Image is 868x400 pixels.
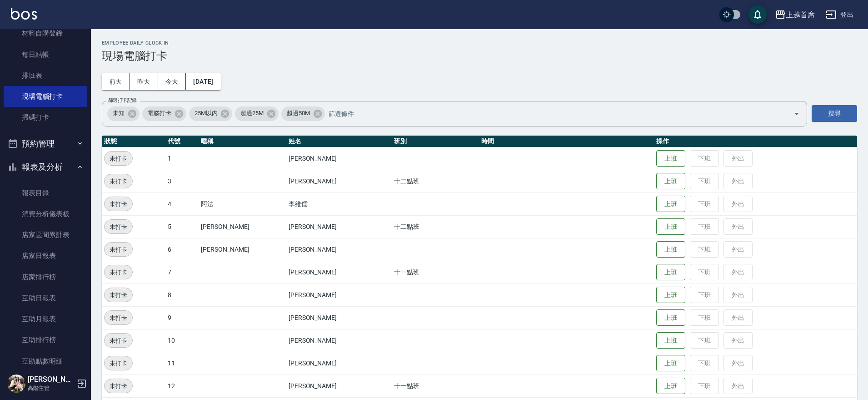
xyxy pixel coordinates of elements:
[158,73,186,90] button: 今天
[286,352,392,375] td: [PERSON_NAME]
[107,109,130,118] span: 未知
[165,192,199,215] td: 4
[108,97,137,104] label: 篩選打卡記錄
[105,154,132,163] span: 未打卡
[656,218,685,235] button: 上班
[105,268,132,277] span: 未打卡
[656,264,685,281] button: 上班
[165,375,199,397] td: 12
[656,173,685,190] button: 上班
[28,375,74,384] h5: [PERSON_NAME]
[4,224,87,245] a: 店家區間累計表
[4,351,87,372] a: 互助點數明細
[392,261,479,284] td: 十一點班
[186,73,220,90] button: [DATE]
[142,109,177,118] span: 電腦打卡
[4,107,87,128] a: 掃碼打卡
[105,199,132,209] span: 未打卡
[4,132,87,156] button: 預約管理
[105,177,132,186] span: 未打卡
[656,309,685,326] button: 上班
[656,355,685,372] button: 上班
[286,192,392,215] td: 李維儒
[165,306,199,329] td: 9
[4,203,87,224] a: 消費分析儀表板
[656,332,685,349] button: 上班
[235,106,279,121] div: 超過25M
[656,287,685,304] button: 上班
[4,245,87,266] a: 店家日報表
[392,375,479,397] td: 十一點班
[326,106,778,122] input: 篩選條件
[4,65,87,86] a: 排班表
[748,5,767,24] button: save
[11,8,37,20] img: Logo
[812,105,857,122] button: 搜尋
[286,284,392,306] td: [PERSON_NAME]
[656,150,685,167] button: 上班
[165,261,199,284] td: 7
[4,182,87,203] a: 報表目錄
[105,359,132,368] span: 未打卡
[4,309,87,329] a: 互助月報表
[235,109,269,118] span: 超過25M
[102,50,857,62] h3: 現場電腦打卡
[392,215,479,238] td: 十二點班
[281,109,315,118] span: 超過50M
[165,170,199,192] td: 3
[286,306,392,329] td: [PERSON_NAME]
[286,375,392,397] td: [PERSON_NAME]
[286,215,392,238] td: [PERSON_NAME]
[286,329,392,352] td: [PERSON_NAME]
[4,23,87,44] a: 材料自購登錄
[656,196,685,213] button: 上班
[199,192,286,215] td: 阿法
[286,261,392,284] td: [PERSON_NAME]
[107,106,140,121] div: 未知
[654,136,857,147] th: 操作
[189,106,233,121] div: 25M以內
[189,109,223,118] span: 25M以內
[199,136,286,147] th: 暱稱
[105,245,132,254] span: 未打卡
[656,378,685,395] button: 上班
[130,73,158,90] button: 昨天
[165,284,199,306] td: 8
[771,5,818,24] button: 上越首席
[165,136,199,147] th: 代號
[4,329,87,350] a: 互助排行榜
[105,222,132,232] span: 未打卡
[165,238,199,261] td: 6
[102,136,165,147] th: 狀態
[479,136,654,147] th: 時間
[102,73,130,90] button: 前天
[392,136,479,147] th: 班別
[4,44,87,65] a: 每日結帳
[165,215,199,238] td: 5
[105,313,132,323] span: 未打卡
[822,6,857,23] button: 登出
[4,155,87,179] button: 報表及分析
[165,329,199,352] td: 10
[199,215,286,238] td: [PERSON_NAME]
[286,238,392,261] td: [PERSON_NAME]
[786,9,815,20] div: 上越首席
[286,136,392,147] th: 姓名
[4,267,87,288] a: 店家排行榜
[105,336,132,345] span: 未打卡
[392,170,479,192] td: 十二點班
[102,40,857,46] h2: Employee Daily Clock In
[142,106,186,121] div: 電腦打卡
[105,290,132,300] span: 未打卡
[4,86,87,107] a: 現場電腦打卡
[656,241,685,258] button: 上班
[165,147,199,170] td: 1
[4,288,87,309] a: 互助日報表
[165,352,199,375] td: 11
[789,106,804,121] button: Open
[199,238,286,261] td: [PERSON_NAME]
[105,381,132,391] span: 未打卡
[7,375,25,393] img: Person
[281,106,325,121] div: 超過50M
[286,147,392,170] td: [PERSON_NAME]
